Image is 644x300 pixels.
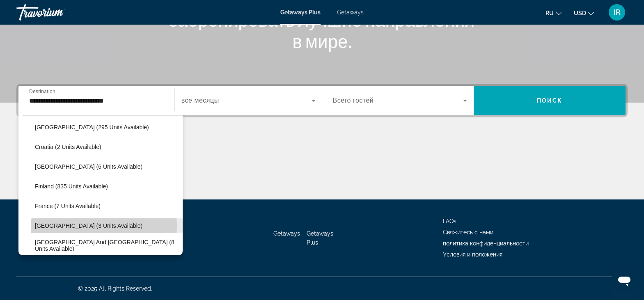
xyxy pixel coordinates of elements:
span: France (7 units available) [35,203,101,209]
span: Destination [29,89,55,94]
iframe: Кнопка запуска окна обмена сообщениями [611,267,637,293]
button: France (7 units available) [31,199,183,213]
a: политика конфиденциальности [443,240,529,247]
span: Croatia (2 units available) [35,144,101,150]
button: Finland (835 units available) [31,179,183,194]
button: Change language [545,7,561,19]
span: Поиск [537,97,563,104]
button: User Menu [606,4,628,21]
button: [GEOGRAPHIC_DATA] (6 units available) [31,159,183,174]
span: ru [545,10,554,16]
button: Поиск [474,86,626,115]
a: Getaways [273,230,300,237]
a: FAQs [443,218,456,224]
span: IR [614,8,621,16]
span: [GEOGRAPHIC_DATA] (295 units available) [35,124,149,131]
button: Croatia (2 units available) [31,140,183,154]
a: Getaways Plus [307,230,333,246]
span: USD [574,10,586,16]
span: Всего гостей [333,97,374,104]
div: Search widget [18,86,626,115]
span: © 2025 All Rights Reserved. [78,285,152,292]
a: Getaways [337,9,364,16]
span: [GEOGRAPHIC_DATA] (6 units available) [35,163,142,170]
button: [GEOGRAPHIC_DATA] (3 units available) [31,218,183,233]
span: [GEOGRAPHIC_DATA] (3 units available) [35,222,142,229]
a: Свяжитесь с нами [443,229,493,236]
a: Условия и положения [443,251,502,258]
button: [GEOGRAPHIC_DATA] (295 units available) [31,120,183,135]
button: [GEOGRAPHIC_DATA] and [GEOGRAPHIC_DATA] (8 units available) [31,238,183,253]
span: [GEOGRAPHIC_DATA] and [GEOGRAPHIC_DATA] (8 units available) [35,239,179,252]
span: все месяцы [181,97,219,104]
a: Travorium [16,2,99,23]
a: Getaways Plus [280,9,321,16]
span: Finland (835 units available) [35,183,108,190]
button: Change currency [574,7,594,19]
